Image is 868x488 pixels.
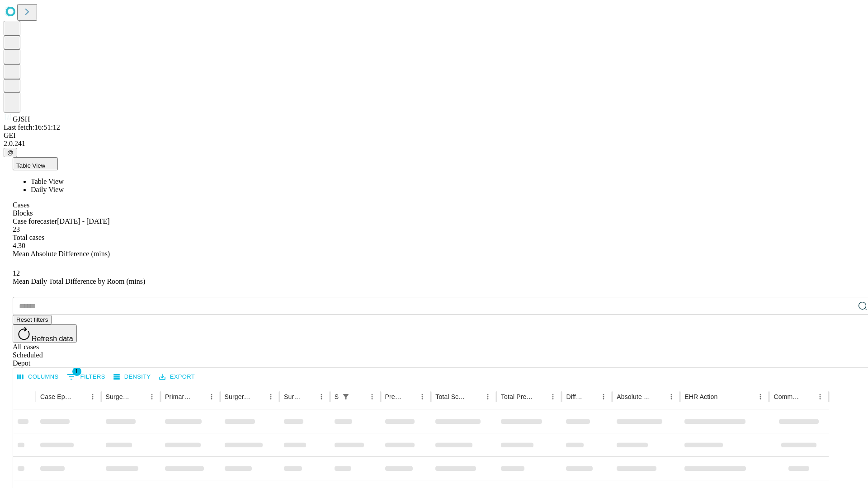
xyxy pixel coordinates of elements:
[353,390,366,403] button: Sort
[264,390,277,403] button: Menu
[4,123,60,131] span: Last fetch: 16:51:12
[252,390,264,403] button: Sort
[16,316,48,323] span: Reset filters
[566,393,584,400] div: Difference
[652,390,665,403] button: Sort
[157,370,197,384] button: Export
[31,186,64,193] span: Daily View
[31,178,64,185] span: Table View
[547,390,559,403] button: Menu
[13,277,145,285] span: Mean Daily Total Difference by Room (mins)
[617,393,651,400] div: Absolute Difference
[7,149,14,156] span: @
[684,393,717,400] div: EHR Action
[106,393,132,400] div: Surgeon Name
[481,390,494,403] button: Menu
[469,390,481,403] button: Sort
[13,234,44,241] span: Total cases
[13,115,30,123] span: GJSH
[597,390,610,403] button: Menu
[193,390,205,403] button: Sort
[315,390,328,403] button: Menu
[302,390,315,403] button: Sort
[435,393,468,400] div: Total Scheduled Duration
[86,390,99,403] button: Menu
[32,335,73,343] span: Refresh data
[13,157,58,170] button: Table View
[4,148,17,157] button: @
[40,393,73,400] div: Case Epic Id
[133,390,146,403] button: Sort
[366,390,378,403] button: Menu
[335,393,339,400] div: Scheduled In Room Duration
[754,390,767,403] button: Menu
[13,324,77,343] button: Refresh data
[13,225,20,233] span: 23
[534,390,547,403] button: Sort
[585,390,597,403] button: Sort
[814,390,826,403] button: Menu
[65,370,108,384] button: Show filters
[13,315,52,324] button: Reset filters
[74,390,86,403] button: Sort
[57,217,109,225] span: [DATE] - [DATE]
[385,393,403,400] div: Predicted In Room Duration
[501,393,533,400] div: Total Predicted Duration
[16,162,45,169] span: Table View
[15,370,61,384] button: Select columns
[340,390,352,403] div: 1 active filter
[4,131,864,140] div: GEI
[146,390,158,403] button: Menu
[111,370,153,384] button: Density
[72,367,81,376] span: 1
[4,140,864,148] div: 2.0.241
[13,217,57,225] span: Case forecaster
[205,390,218,403] button: Menu
[403,390,416,403] button: Sort
[718,390,731,403] button: Sort
[284,393,302,400] div: Surgery Date
[801,390,814,403] button: Sort
[774,393,800,400] div: Comments
[13,269,20,277] span: 12
[13,250,110,258] span: Mean Absolute Difference (mins)
[13,242,25,249] span: 4.30
[165,393,191,400] div: Primary Service
[340,390,352,403] button: Show filters
[416,390,429,403] button: Menu
[665,390,678,403] button: Menu
[225,393,251,400] div: Surgery Name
